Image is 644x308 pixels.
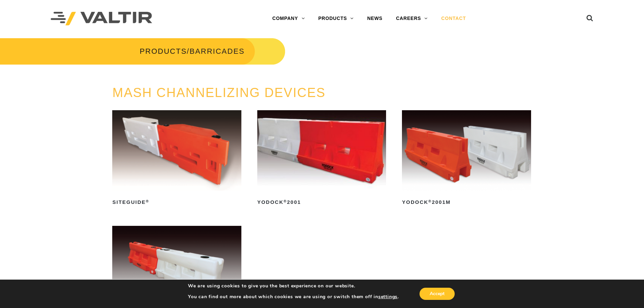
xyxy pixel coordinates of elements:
[140,47,187,55] a: PRODUCTS
[188,294,399,300] p: You can find out more about which cookies we are using or switch them off in .
[146,199,149,203] sup: ®
[311,12,360,25] a: PRODUCTS
[402,110,531,208] a: Yodock®2001M
[51,12,152,26] img: Valtir
[402,197,531,208] h2: Yodock 2001M
[112,86,326,100] a: MASH CHANNELIZING DEVICES
[112,197,241,208] h2: SiteGuide
[284,199,287,203] sup: ®
[378,294,398,300] button: settings
[257,197,386,208] h2: Yodock 2001
[190,47,245,55] span: BARRICADES
[428,199,432,203] sup: ®
[434,12,473,25] a: CONTACT
[188,283,399,289] p: We are using cookies to give you the best experience on our website.
[360,12,389,25] a: NEWS
[265,12,311,25] a: COMPANY
[112,110,241,208] a: SiteGuide®
[389,12,434,25] a: CAREERS
[257,110,386,208] a: Yodock®2001
[420,288,455,300] button: Accept
[257,110,386,191] img: Yodock 2001 Water Filled Barrier and Barricade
